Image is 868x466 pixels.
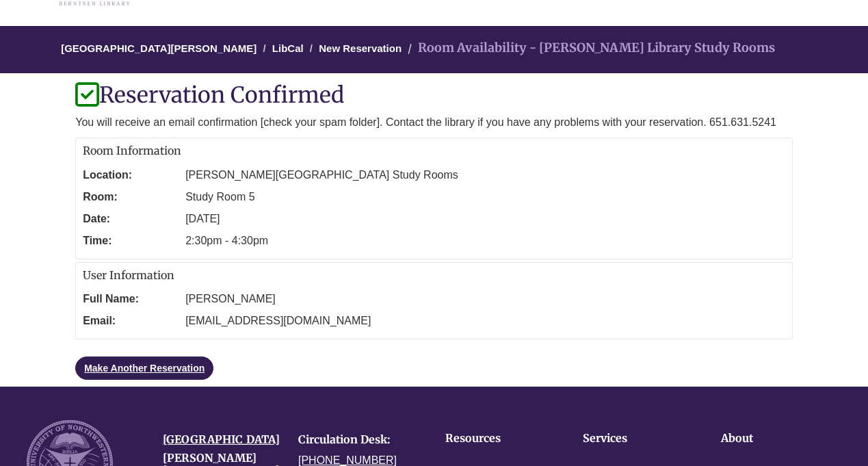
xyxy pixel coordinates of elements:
dt: Full Name: [83,288,179,310]
dd: [PERSON_NAME][GEOGRAPHIC_DATA] Study Rooms [185,164,785,186]
p: You will receive an email confirmation [check your spam folder]. Contact the library if you have ... [75,114,793,131]
h4: Circulation Desk: [298,434,414,446]
dd: 2:30pm - 4:30pm [185,230,785,252]
dt: Email: [83,310,179,332]
a: [PHONE_NUMBER] [298,454,397,466]
li: Room Availability - [PERSON_NAME] Library Study Rooms [404,38,775,58]
h1: Reservation Confirmed [75,83,793,107]
a: New Reservation [319,42,402,54]
h2: User Information [83,270,785,282]
dt: Room: [83,186,179,208]
h2: Room Information [83,145,785,157]
h4: Resources [445,432,541,445]
h4: About [721,432,817,445]
nav: Breadcrumb [75,26,793,73]
a: LibCal [272,42,304,54]
a: Make Another Reservation [75,357,213,380]
dd: [PERSON_NAME] [185,288,785,310]
dd: [DATE] [185,208,785,230]
a: [GEOGRAPHIC_DATA] [163,432,280,446]
dt: Location: [83,164,179,186]
a: [GEOGRAPHIC_DATA][PERSON_NAME] [61,42,257,54]
dd: Study Room 5 [185,186,785,208]
dt: Date: [83,208,179,230]
dd: [EMAIL_ADDRESS][DOMAIN_NAME] [185,310,785,332]
h4: Services [583,432,679,445]
dt: Time: [83,230,179,252]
